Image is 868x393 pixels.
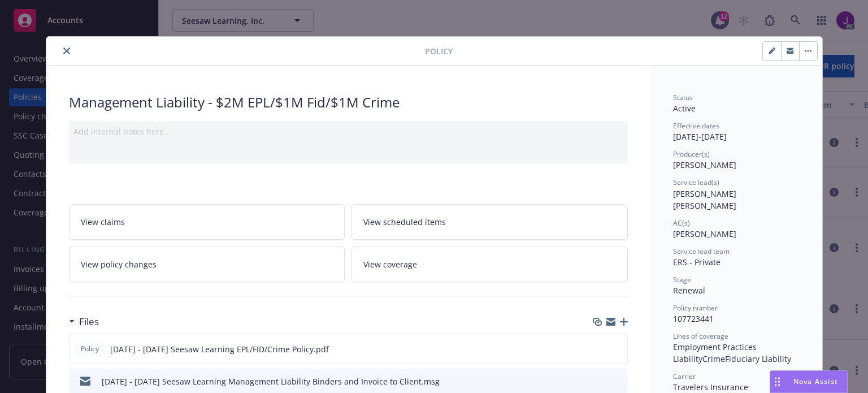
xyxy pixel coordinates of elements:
[673,121,800,142] div: [DATE] - [DATE]
[102,375,440,387] div: [DATE] - [DATE] Seesaw Learning Management Liability Binders and Invoice to Client.msg
[673,247,730,256] span: Service lead team
[770,371,784,392] div: Drag to move
[69,247,345,282] a: View policy changes
[594,343,604,355] button: download file
[673,382,748,392] span: Travelers Insurance
[351,247,628,282] a: View coverage
[673,188,739,211] span: [PERSON_NAME] [PERSON_NAME]
[613,343,623,355] button: preview file
[81,216,125,228] span: View claims
[363,258,417,270] span: View coverage
[363,216,446,228] span: View scheduled items
[793,377,838,386] span: Nova Assist
[69,204,345,240] a: View claims
[673,303,718,313] span: Policy number
[79,344,101,354] span: Policy
[673,218,690,228] span: AC(s)
[613,375,623,387] button: preview file
[673,121,719,131] span: Effective dates
[110,343,329,355] span: [DATE] - [DATE] Seesaw Learning EPL/FID/Crime Policy.pdf
[673,93,693,102] span: Status
[673,285,705,296] span: Renewal
[69,314,99,329] div: Files
[69,93,628,112] div: Management Liability - $2M EPL/$1M Fid/$1M Crime
[725,353,791,364] span: Fiduciary Liability
[79,314,99,329] h3: Files
[673,228,736,239] span: [PERSON_NAME]
[673,313,714,324] span: 107723441
[673,159,736,170] span: [PERSON_NAME]
[673,257,721,267] span: ERS - Private
[425,45,453,57] span: Policy
[673,178,719,187] span: Service lead(s)
[770,370,848,393] button: Nova Assist
[673,372,696,381] span: Carrier
[73,126,623,137] div: Add internal notes here...
[60,44,73,58] button: close
[673,149,710,159] span: Producer(s)
[81,258,157,270] span: View policy changes
[351,204,628,240] a: View scheduled items
[673,103,696,114] span: Active
[673,342,759,364] span: Employment Practices Liability
[673,275,691,284] span: Stage
[702,353,725,364] span: Crime
[595,375,604,387] button: download file
[673,331,728,341] span: Lines of coverage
